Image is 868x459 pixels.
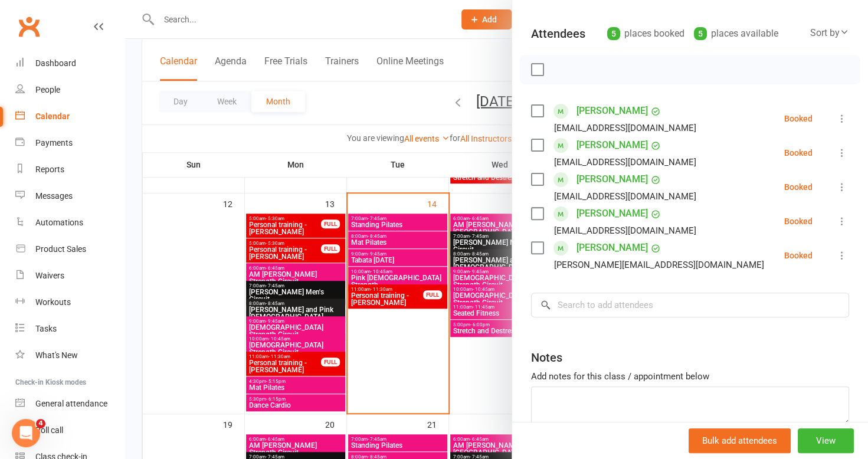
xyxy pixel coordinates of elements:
[15,183,125,209] a: Messages
[577,101,648,120] a: [PERSON_NAME]
[554,189,696,204] div: [EMAIL_ADDRESS][DOMAIN_NAME]
[35,425,63,435] div: Roll call
[577,170,648,189] a: [PERSON_NAME]
[694,25,778,42] div: places available
[35,112,70,121] div: Calendar
[798,428,854,453] button: View
[15,130,125,156] a: Payments
[15,342,125,369] a: What's New
[15,50,125,77] a: Dashboard
[577,136,648,155] a: [PERSON_NAME]
[35,85,60,94] div: People
[531,25,585,42] div: Attendees
[35,165,64,174] div: Reports
[15,289,125,316] a: Workouts
[15,156,125,183] a: Reports
[15,417,125,444] a: Roll call
[784,251,813,260] div: Booked
[15,263,125,289] a: Waivers
[694,27,707,40] div: 5
[784,149,813,157] div: Booked
[689,428,791,453] button: Bulk add attendees
[15,316,125,342] a: Tasks
[531,293,849,317] input: Search to add attendees
[36,419,45,428] span: 4
[35,297,71,307] div: Workouts
[577,238,648,257] a: [PERSON_NAME]
[531,369,849,383] div: Add notes for this class / appointment below
[35,138,73,147] div: Payments
[554,223,696,238] div: [EMAIL_ADDRESS][DOMAIN_NAME]
[531,349,562,366] div: Notes
[784,114,813,123] div: Booked
[810,25,849,41] div: Sort by
[35,218,83,227] div: Automations
[14,12,44,41] a: Clubworx
[35,244,86,254] div: Product Sales
[35,399,107,408] div: General attendance
[15,391,125,417] a: General attendance kiosk mode
[607,25,684,42] div: places booked
[607,27,620,40] div: 5
[784,183,813,191] div: Booked
[35,324,57,333] div: Tasks
[577,204,648,223] a: [PERSON_NAME]
[12,419,40,447] iframe: Intercom live chat
[15,103,125,130] a: Calendar
[35,271,64,280] div: Waivers
[35,58,76,68] div: Dashboard
[15,77,125,103] a: People
[554,155,696,170] div: [EMAIL_ADDRESS][DOMAIN_NAME]
[784,217,813,225] div: Booked
[554,257,764,273] div: [PERSON_NAME][EMAIL_ADDRESS][DOMAIN_NAME]
[15,209,125,236] a: Automations
[554,120,696,136] div: [EMAIL_ADDRESS][DOMAIN_NAME]
[35,350,78,360] div: What's New
[35,191,73,201] div: Messages
[15,236,125,263] a: Product Sales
